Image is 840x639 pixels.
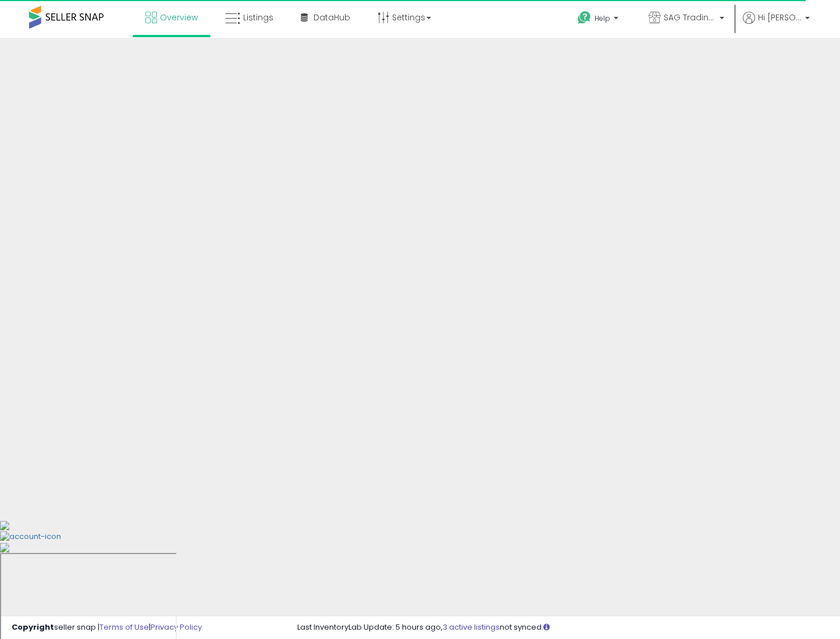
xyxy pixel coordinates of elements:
span: DataHub [314,12,350,23]
i: Get Help [577,10,592,25]
span: Overview [160,12,198,23]
span: SAG Trading Corp [664,12,716,23]
span: Hi [PERSON_NAME] [758,12,802,23]
a: Hi [PERSON_NAME] [743,12,810,38]
span: Help [595,13,610,23]
span: Listings [243,12,273,23]
a: Help [568,2,630,38]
